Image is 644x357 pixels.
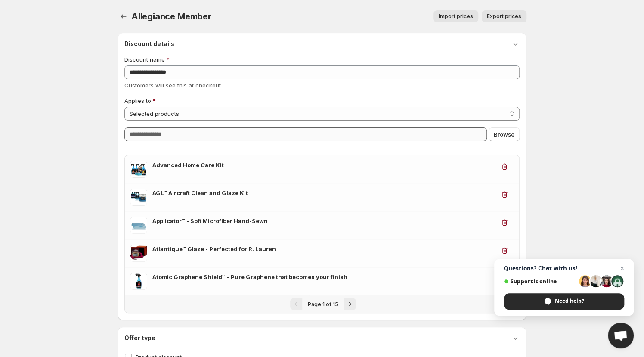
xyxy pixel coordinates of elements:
[489,127,520,141] button: Browse
[124,97,151,104] span: Applies to
[125,295,519,313] nav: Pagination
[152,245,495,253] h3: Atlantique™ Glaze - Perfected for R. Lauren
[308,301,338,307] span: Page 1 of 15
[152,217,495,225] h3: Applicator™ - Soft Microfiber Hand-Sewn
[608,323,634,348] a: Open chat
[504,293,624,310] span: Need help?
[487,13,521,20] span: Export prices
[494,130,514,139] span: Browse
[555,297,584,305] span: Need help?
[504,278,576,285] span: Support is online
[344,298,356,310] button: Next
[152,273,495,281] h3: Atomic Graphene Shield™ - Pure Graphene that becomes your finish
[131,11,211,22] span: Allegiance Member
[482,10,526,22] button: Export prices
[124,82,222,89] span: Customers will see this at checkout.
[124,334,155,342] h3: Offer type
[439,13,473,20] span: Import prices
[124,40,174,48] h3: Discount details
[124,56,165,63] span: Discount name
[504,265,624,272] span: Questions? Chat with us!
[152,161,495,169] h3: Advanced Home Care Kit
[152,189,495,197] h3: AGL™ Aircraft Clean and Glaze Kit
[433,10,478,22] button: Import prices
